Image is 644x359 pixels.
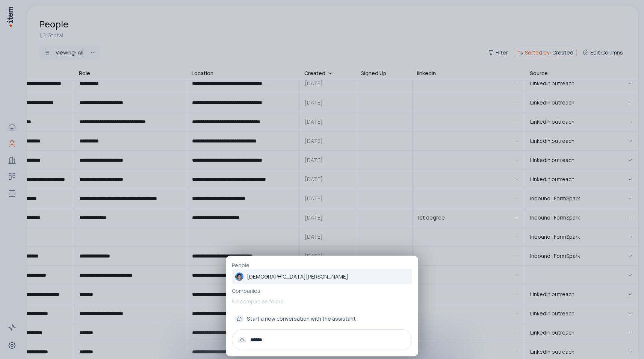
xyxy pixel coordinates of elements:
[247,273,348,280] p: [DEMOGRAPHIC_DATA][PERSON_NAME]
[226,256,418,356] div: PeopleShivam Agrawal[DEMOGRAPHIC_DATA][PERSON_NAME]CompaniesNo companies foundStart a new convers...
[232,287,412,295] p: Companies
[232,295,412,308] p: No companies found
[232,262,412,269] p: People
[247,315,356,323] span: Start a new conversation with the assistant
[232,269,412,284] a: [DEMOGRAPHIC_DATA][PERSON_NAME]
[232,311,412,326] button: Start a new conversation with the assistant
[235,272,244,281] img: Shivam Agrawal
